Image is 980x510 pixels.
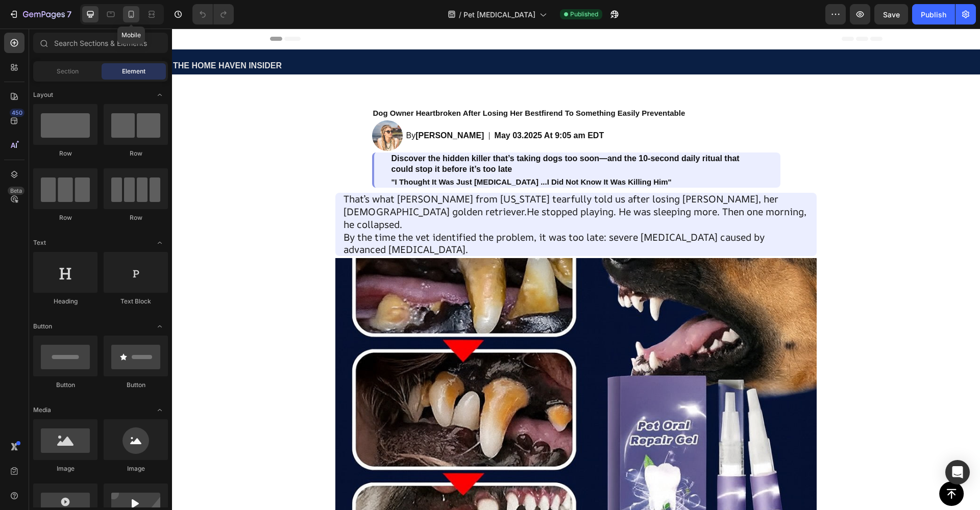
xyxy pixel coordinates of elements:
[171,202,636,227] p: By the time the vet identified the problem, it was too late: severe [MEDICAL_DATA] caused by adva...
[33,149,97,158] div: Row
[459,9,461,20] span: /
[323,101,432,113] p: May 03.2025 At 9:05 am EDT
[67,8,71,20] p: 7
[874,4,908,24] button: Save
[33,380,97,390] div: Button
[152,87,168,103] span: Toggle open
[316,101,318,113] p: |
[463,9,535,20] span: Pet [MEDICAL_DATA]
[171,164,636,202] p: That’s what [PERSON_NAME] from [US_STATE] tearfully told us after losing [PERSON_NAME], her [DEMO...
[33,90,53,99] span: Layout
[33,297,97,306] div: Heading
[104,297,168,306] div: Text Block
[33,322,52,331] span: Button
[104,149,168,158] div: Row
[172,29,980,510] iframe: Design area
[152,318,168,335] span: Toggle open
[33,464,97,473] div: Image
[4,4,76,24] button: 7
[570,10,598,19] span: Published
[104,464,168,473] div: Image
[33,405,51,415] span: Media
[8,187,24,195] div: Beta
[33,238,46,247] span: Text
[234,101,312,113] p: By
[104,380,168,390] div: Button
[57,67,79,76] span: Section
[33,213,97,222] div: Row
[104,213,168,222] div: Row
[200,79,608,91] h2: Dog Owner Heartbroken After Losing Her Bestfirend To Something Easily Preventable
[10,109,24,117] div: 450
[192,4,234,24] div: Undo/Redo
[912,4,955,24] button: Publish
[152,235,168,251] span: Toggle open
[243,103,312,111] strong: [PERSON_NAME]
[219,125,591,146] p: Discover the hidden killer that’s taking dogs too soon—and the 10-second daily ritual that could ...
[33,33,168,53] input: Search Sections & Elements
[921,9,946,20] div: Publish
[152,402,168,418] span: Toggle open
[200,92,231,122] img: gempages_585460382181622429-ed0a0a7e-ab74-485b-9cfe-93a89b57e6dd.png
[122,67,145,76] span: Element
[218,147,592,160] h2: "I Thought It Was Just [MEDICAL_DATA] ...I Did Not Know It Was Killing Him"
[883,10,900,19] span: Save
[945,460,970,484] div: Open Intercom Messenger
